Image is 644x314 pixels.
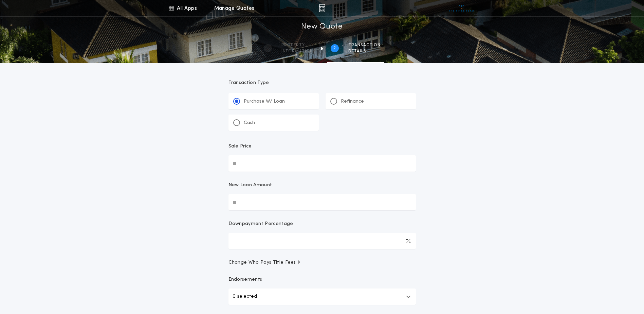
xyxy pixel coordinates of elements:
[228,276,416,283] p: Endorsements
[228,155,416,172] input: Sale Price
[228,194,416,210] input: New Loan Amount
[319,4,325,12] img: img
[244,98,285,105] p: Purchase W/ Loan
[281,49,313,54] span: information
[233,293,257,301] p: 0 selected
[228,289,416,305] button: 0 selected
[228,233,416,249] input: Downpayment Percentage
[281,42,313,48] span: Property
[348,42,381,48] span: Transaction
[228,221,293,227] p: Downpayment Percentage
[228,80,416,86] p: Transaction Type
[228,259,416,266] button: Change Who Pays Title Fees
[348,49,381,54] span: details
[449,5,474,12] img: vs-icon
[244,120,255,126] p: Cash
[341,98,364,105] p: Refinance
[333,46,336,51] h2: 2
[228,143,252,150] p: Sale Price
[228,259,301,266] span: Change Who Pays Title Fees
[301,21,343,32] h1: New Quote
[228,182,272,189] p: New Loan Amount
